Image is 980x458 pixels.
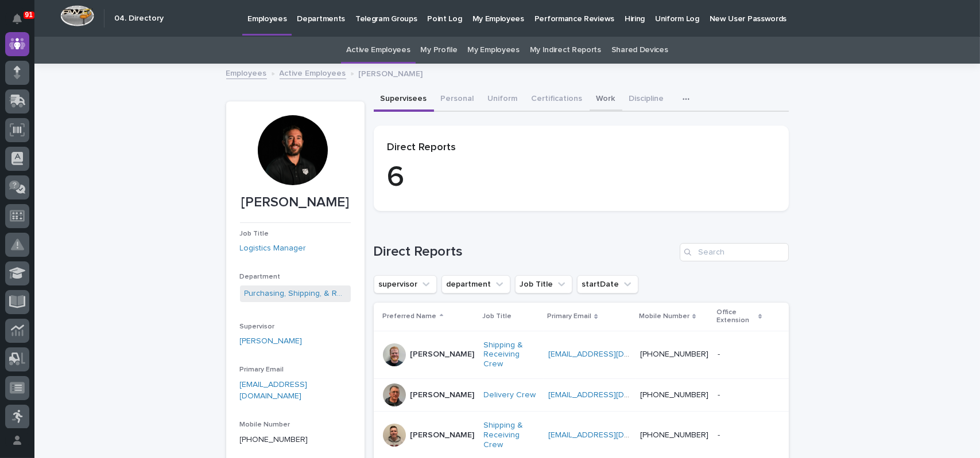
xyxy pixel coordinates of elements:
[240,436,308,444] a: [PHONE_NUMBER]
[434,88,481,112] button: Personal
[240,242,307,255] a: Logistics Manager
[622,88,671,112] button: Discipline
[718,428,722,440] p: -
[421,37,458,64] a: My Profile
[114,14,164,24] h2: 04. Directory
[25,11,33,19] p: 91
[383,310,437,323] p: Preferred Name
[484,390,536,400] a: Delivery Crew
[240,335,303,347] a: [PERSON_NAME]
[240,366,284,373] span: Primary Email
[639,310,690,323] p: Mobile Number
[346,37,410,64] a: Active Employees
[441,275,510,293] button: department
[226,66,267,79] a: Employees
[640,350,708,358] a: [PHONE_NUMBER]
[484,421,540,449] a: Shipping & Receiving Crew
[467,37,519,64] a: My Employees
[530,37,601,64] a: My Indirect Reports
[240,194,351,211] p: [PERSON_NAME]
[388,142,775,154] p: Direct Reports
[5,7,29,31] button: Notifications
[515,275,572,293] button: Job Title
[240,273,281,280] span: Department
[640,431,708,439] a: [PHONE_NUMBER]
[240,421,290,428] span: Mobile Number
[374,275,437,293] button: supervisor
[240,230,269,237] span: Job Title
[410,430,475,440] p: [PERSON_NAME]
[481,88,525,112] button: Uniform
[240,323,275,330] span: Supervisor
[388,161,775,195] p: 6
[374,88,434,112] button: Supervisees
[718,388,722,400] p: -
[525,88,590,112] button: Certifications
[280,66,346,79] a: Active Employees
[240,381,308,401] a: [EMAIL_ADDRESS][DOMAIN_NAME]
[718,347,722,359] p: -
[640,391,708,399] a: [PHONE_NUMBER]
[374,378,789,411] tr: [PERSON_NAME]Delivery Crew [EMAIL_ADDRESS][DOMAIN_NAME] [PHONE_NUMBER]--
[547,310,591,323] p: Primary Email
[716,306,756,327] p: Office Extension
[410,350,475,359] p: [PERSON_NAME]
[359,66,423,79] p: [PERSON_NAME]
[483,310,512,323] p: Job Title
[14,14,29,32] div: Notifications91
[374,331,789,378] tr: [PERSON_NAME]Shipping & Receiving Crew [EMAIL_ADDRESS][DOMAIN_NAME] [PHONE_NUMBER]--
[680,243,789,261] input: Search
[577,275,638,293] button: startDate
[590,88,622,112] button: Work
[484,340,540,369] a: Shipping & Receiving Crew
[374,244,675,260] h1: Direct Reports
[548,431,678,439] a: [EMAIL_ADDRESS][DOMAIN_NAME]
[611,37,668,64] a: Shared Devices
[548,350,678,358] a: [EMAIL_ADDRESS][DOMAIN_NAME]
[60,5,94,26] img: Workspace Logo
[245,288,346,300] a: Purchasing, Shipping, & Receiving
[410,390,475,400] p: [PERSON_NAME]
[548,391,678,399] a: [EMAIL_ADDRESS][DOMAIN_NAME]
